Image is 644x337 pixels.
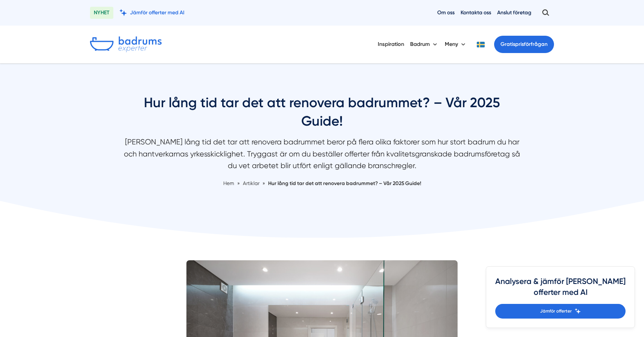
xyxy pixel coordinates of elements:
[445,35,467,54] button: Meny
[495,276,626,304] h4: Analysera & jämför [PERSON_NAME] offerter med AI
[90,36,162,52] img: Badrumsexperter.se logotyp
[437,9,455,16] a: Om oss
[223,180,234,186] a: Hem
[268,180,421,186] a: Hur lång tid tar det att renovera badrummet? – Vår 2025 Guide!
[378,35,404,54] a: Inspiration
[130,9,185,16] span: Jämför offerter med AI
[461,9,491,16] a: Kontakta oss
[501,41,515,47] span: Gratis
[494,36,554,53] a: Gratisprisförfrågan
[497,9,531,16] a: Anslut företag
[90,7,113,19] span: NYHET
[119,9,185,16] a: Jämför offerter med AI
[243,180,259,186] span: Artiklar
[495,304,626,319] a: Jämför offerter
[122,136,522,175] p: [PERSON_NAME] lång tid det tar att renovera badrummet beror på flera olika faktorer som hur stort...
[122,179,522,187] nav: Breadcrumb
[410,35,439,54] button: Badrum
[237,179,240,187] span: »
[243,180,261,186] a: Artiklar
[122,94,522,136] h1: Hur lång tid tar det att renovera badrummet? – Vår 2025 Guide!
[540,308,572,315] span: Jämför offerter
[262,179,265,187] span: »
